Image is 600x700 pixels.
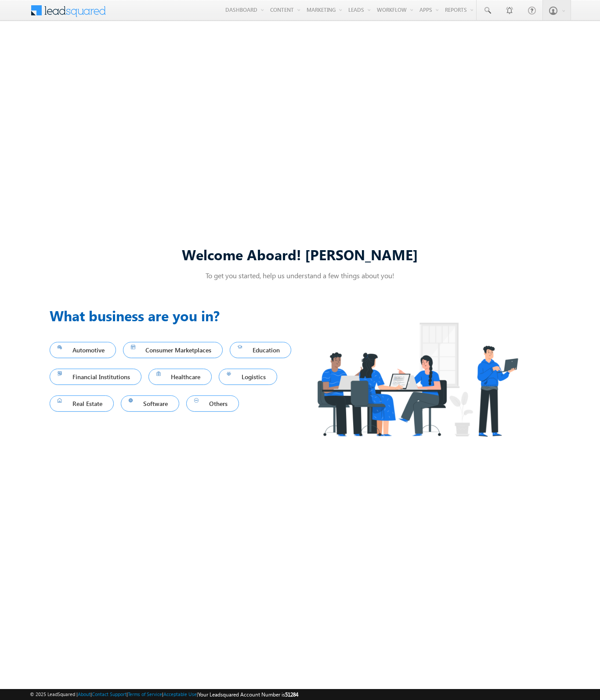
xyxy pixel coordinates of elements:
[131,344,215,356] span: Consumer Marketplaces
[238,344,283,356] span: Education
[198,691,298,698] span: Your Leadsquared Account Number is
[50,305,300,326] h3: What business are you in?
[227,371,269,383] span: Logistics
[50,271,550,280] p: To get you started, help us understand a few things about you!
[78,691,90,697] a: About
[285,691,298,698] span: 51284
[129,398,172,409] span: Software
[30,690,298,699] span: © 2025 LeadSquared | | | | |
[58,398,106,409] span: Real Estate
[194,398,231,409] span: Others
[58,344,108,356] span: Automotive
[50,245,550,264] div: Welcome Aboard! [PERSON_NAME]
[163,691,197,697] a: Acceptable Use
[58,371,134,383] span: Financial Institutions
[156,371,204,383] span: Healthcare
[92,691,127,697] a: Contact Support
[128,691,162,697] a: Terms of Service
[300,305,535,454] img: Industry.png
